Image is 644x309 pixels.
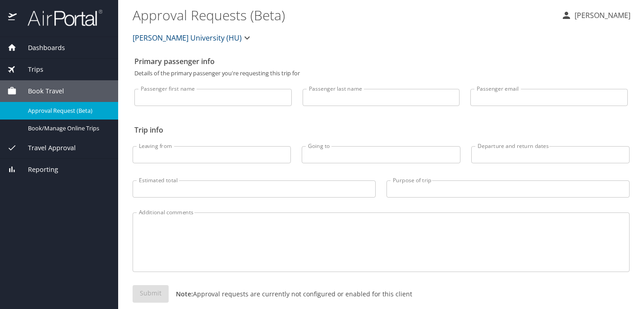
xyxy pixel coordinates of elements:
span: Reporting [17,165,58,175]
button: [PERSON_NAME] University (HU) [129,29,256,47]
h1: Approval Requests (Beta) [133,1,554,29]
span: Approval Request (Beta) [28,106,107,115]
span: Travel Approval [17,143,76,153]
p: Approval requests are currently not configured or enabled for this client [169,289,412,299]
strong: Note: [176,290,193,298]
span: Dashboards [17,43,65,53]
span: Trips [17,65,43,74]
h2: Primary passenger info [134,54,628,69]
p: Details of the primary passenger you're requesting this trip for [134,70,628,76]
p: [PERSON_NAME] [572,10,630,21]
button: [PERSON_NAME] [557,7,634,23]
img: icon-airportal.png [8,9,18,27]
span: Book Travel [17,86,64,96]
h2: Trip info [134,123,628,137]
span: Book/Manage Online Trips [28,124,107,133]
span: [PERSON_NAME] University (HU) [133,32,242,44]
img: airportal-logo.png [18,9,102,27]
